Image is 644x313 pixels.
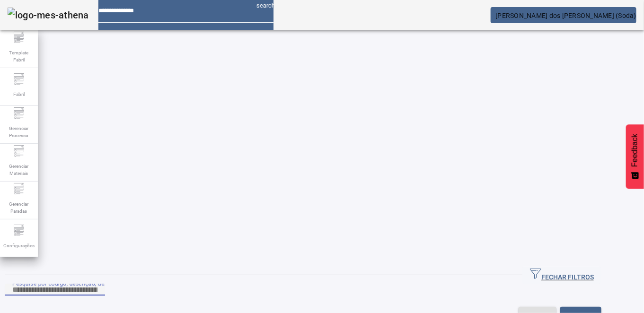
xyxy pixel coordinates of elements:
[626,124,644,189] button: Feedback - Mostrar pesquisa
[10,88,27,101] span: Fabril
[5,198,33,217] span: Gerenciar Paradas
[8,8,89,23] img: logo-mes-athena
[522,267,601,284] button: FECHAR FILTROS
[496,12,637,19] span: [PERSON_NAME] dos [PERSON_NAME] (Soda)
[5,122,33,142] span: Gerenciar Processo
[631,134,639,167] span: Feedback
[5,160,33,180] span: Gerenciar Materiais
[12,280,244,287] mat-label: Pesquise por código, descrição, descrição abreviada, capacidade ou ano de fabricação
[0,239,37,252] span: Configurações
[530,268,594,282] span: FECHAR FILTROS
[5,46,33,66] span: Template Fabril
